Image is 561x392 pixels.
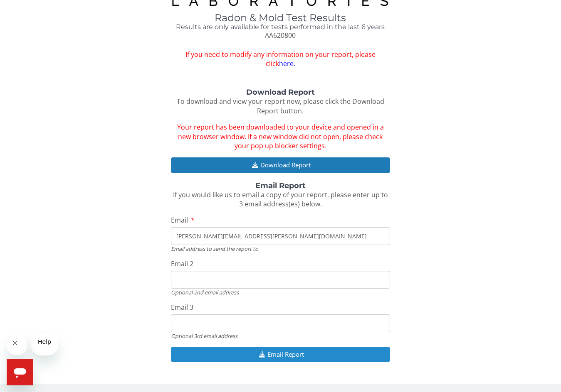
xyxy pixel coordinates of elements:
[171,23,390,31] h4: Results are only available for tests performed in the last 6 years
[171,12,390,23] h1: Radon & Mold Test Results
[171,332,390,340] div: Optional 3rd email address
[173,190,388,209] span: If you would like us to email a copy of your report, please enter up to 3 email address(es) below.
[265,31,296,40] span: AA620800
[171,259,193,268] span: Email 2
[171,157,390,173] button: Download Report
[171,50,390,69] span: If you need to modify any information on your report, please click
[7,359,33,385] iframe: Button to launch messaging window
[31,333,58,355] iframe: Message from company
[177,97,384,115] span: To download and view your report now, please click the Download Report button.
[171,303,193,312] span: Email 3
[171,289,390,296] div: Optional 2nd email address
[171,245,390,252] div: Email address to send the report to
[171,216,188,225] span: Email
[255,181,306,190] strong: Email Report
[7,335,27,355] iframe: Close message
[177,122,384,151] span: Your report has been downloaded to your device and opened in a new browser window. If a new windo...
[279,59,295,68] a: here.
[246,88,315,97] strong: Download Report
[171,347,390,362] button: Email Report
